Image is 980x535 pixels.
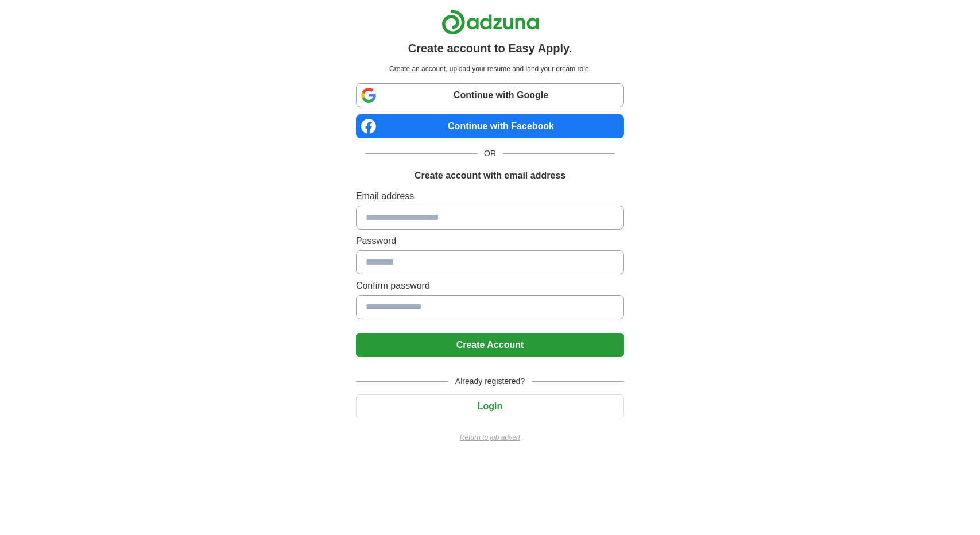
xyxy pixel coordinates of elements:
a: Return to job advert [356,432,624,443]
p: Create an account, upload your resume and land your dream role. [358,64,622,74]
span: Already registered? [448,375,532,387]
span: OR [477,148,503,160]
button: Login [356,394,624,418]
h1: Create account with email address [415,169,565,183]
label: Email address [356,189,624,203]
a: Continue with Facebook [356,114,624,138]
button: Create Account [356,333,624,357]
a: Continue with Google [356,83,624,107]
label: Password [356,234,624,248]
a: Login [356,401,624,411]
label: Confirm password [356,279,624,293]
h1: Create account to Easy Apply. [408,40,572,57]
img: Adzuna logo [441,9,539,35]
